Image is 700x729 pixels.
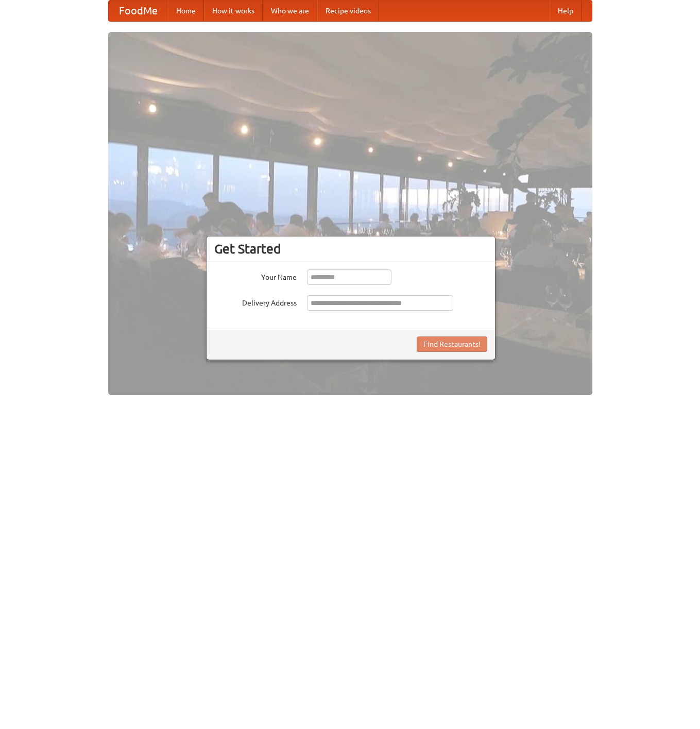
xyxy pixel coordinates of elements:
[109,1,168,21] a: FoodMe
[214,295,297,308] label: Delivery Address
[214,269,297,282] label: Your Name
[263,1,317,21] a: Who we are
[204,1,263,21] a: How it works
[550,1,582,21] a: Help
[214,241,487,257] h3: Get Started
[417,336,487,352] button: Find Restaurants!
[317,1,379,21] a: Recipe videos
[168,1,204,21] a: Home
